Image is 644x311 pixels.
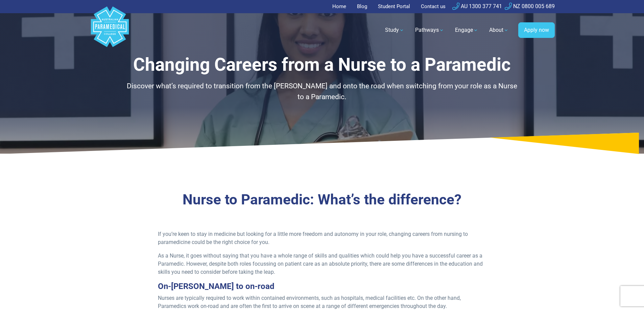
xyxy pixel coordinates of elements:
a: About [485,21,513,40]
p: As a Nurse, it goes without saying that you have a whole range of skills and qualities which coul... [158,252,486,276]
a: AU 1300 377 741 [452,3,502,9]
a: Pathways [411,21,448,40]
span: If you’re keen to stay in medicine but looking for a little more freedom and autonomy in your rol... [158,231,468,245]
a: Australian Paramedical College [90,13,130,47]
h1: Changing Careers from a Nurse to a Paramedic [124,54,520,75]
p: Nurses are typically required to work within contained environments, such as hospitals, medical f... [158,294,486,310]
a: Engage [451,21,482,40]
a: Study [381,21,408,40]
h3: Nurse to Paramedic: What’s the difference? [124,191,520,208]
a: NZ 0800 005 689 [505,3,555,9]
span: Discover what’s required to transition from the [PERSON_NAME] and onto the road when switching fr... [127,82,517,101]
a: Apply now [518,22,555,38]
strong: On-[PERSON_NAME] to on-road [158,282,275,291]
